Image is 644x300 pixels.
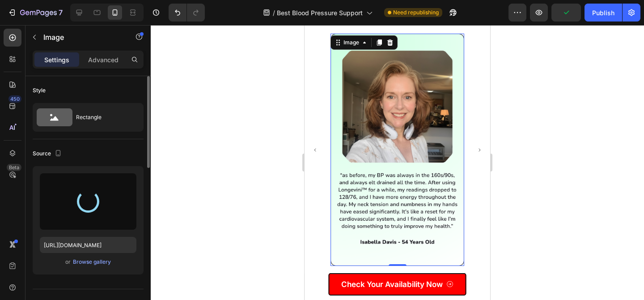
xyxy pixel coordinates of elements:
[305,25,490,300] iframe: Design area
[44,55,69,64] p: Settings
[73,258,111,266] div: Browse gallery
[585,4,622,21] button: Publish
[88,55,119,64] p: Advanced
[273,8,275,17] span: /
[33,148,64,160] div: Source
[8,95,21,103] div: 450
[59,7,63,18] p: 7
[33,86,46,94] div: Style
[393,9,439,17] span: Need republishing
[40,237,136,253] input: https://example.com/image.jpg
[277,8,363,17] span: Best Blood Pressure Support
[65,257,71,267] span: or
[43,32,119,43] p: Image
[169,4,205,21] div: Undo/Redo
[72,257,111,266] button: Browse gallery
[592,8,614,17] div: Publish
[76,107,131,128] div: Rectangle
[4,4,67,21] button: 7
[7,164,21,171] div: Beta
